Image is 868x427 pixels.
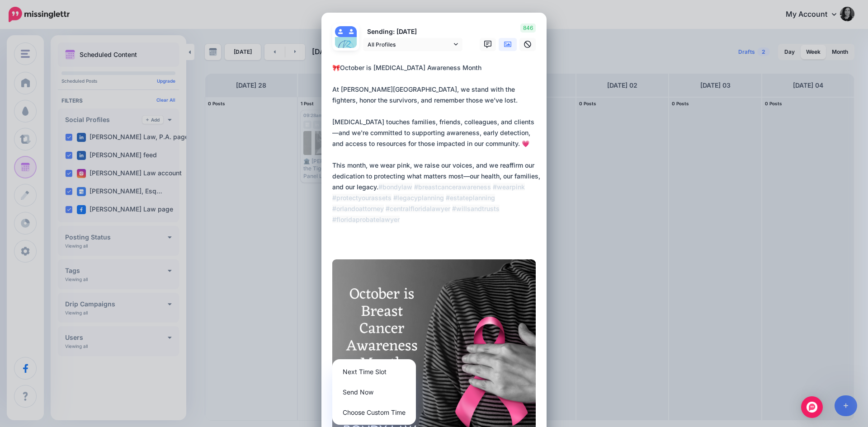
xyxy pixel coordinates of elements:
span: All Profiles [368,40,452,49]
p: Sending: [DATE] [363,27,462,37]
a: Send Now [336,383,412,401]
span: 846 [520,23,536,33]
a: All Profiles [363,38,462,51]
img: 453080885_1547237725827091_1635521340202993925_n-bsa152458.jpg [335,37,357,59]
a: Next Time Slot [336,363,412,380]
div: Open Intercom Messenger [801,396,823,418]
img: user_default_image.png [335,26,346,37]
div: 🎀October is [MEDICAL_DATA] Awareness Month At [PERSON_NAME][GEOGRAPHIC_DATA], we stand with the f... [332,62,540,225]
a: Choose Custom Time [336,404,412,421]
img: user_default_image.png [346,26,357,37]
